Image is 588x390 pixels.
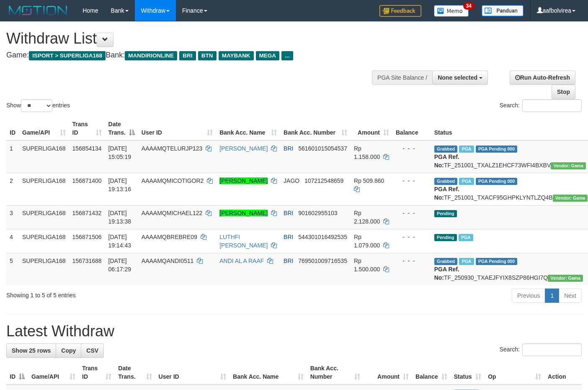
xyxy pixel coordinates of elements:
span: Rp 1.158.000 [354,145,380,160]
span: BRI [284,210,293,216]
th: User ID: activate to sort column ascending [138,117,216,140]
th: Balance: activate to sort column ascending [412,361,451,385]
span: Marked by aafsoycanthlai [459,178,474,185]
span: AAAAMQMICHAEL122 [142,210,203,216]
th: Op: activate to sort column ascending [485,361,544,385]
span: Copy 901602955103 to clipboard [298,210,337,216]
b: PGA Ref. No: [434,266,459,281]
span: Grabbed [434,258,458,265]
label: Search: [500,343,582,356]
span: PGA Pending [476,146,518,153]
span: [DATE] 06:17:29 [108,257,132,273]
a: Next [559,289,582,303]
h1: Withdraw List [6,30,384,47]
span: Rp 2.128.000 [354,210,380,225]
label: Show entries [6,99,70,112]
img: MOTION_logo.png [6,4,70,17]
input: Search: [522,99,582,112]
div: - - - [396,233,428,241]
td: SUPERLIGA168 [19,173,69,205]
span: Show 25 rows [12,347,51,354]
span: BRI [284,257,293,264]
div: - - - [396,257,428,265]
span: [DATE] 19:13:38 [108,210,132,225]
td: SUPERLIGA168 [19,140,69,173]
th: Amount: activate to sort column ascending [351,117,392,140]
span: BRI [284,145,293,152]
span: JAGO [284,177,299,184]
th: Bank Acc. Name: activate to sort column ascending [216,117,280,140]
a: ANDI AL A RAAF [219,257,264,264]
th: Date Trans.: activate to sort column descending [105,117,138,140]
td: SUPERLIGA168 [19,205,69,229]
div: PGA Site Balance / [372,70,432,85]
th: Bank Acc. Name: activate to sort column ascending [230,361,307,385]
span: MEGA [256,51,280,60]
div: - - - [396,144,428,153]
td: 4 [6,229,19,253]
div: - - - [396,209,428,217]
a: 1 [545,289,559,303]
span: 156731688 [72,257,102,264]
td: 1 [6,140,19,173]
a: [PERSON_NAME] [219,210,268,216]
a: CSV [81,343,104,358]
h1: Latest Withdraw [6,323,582,340]
span: Marked by aafsengchandara [459,146,474,153]
label: Search: [500,99,582,112]
b: PGA Ref. No: [434,186,459,201]
span: None selected [438,74,477,81]
b: PGA Ref. No: [434,153,459,169]
span: Copy 544301016492535 to clipboard [298,234,347,240]
span: [DATE] 19:13:16 [108,177,132,192]
th: Status: activate to sort column ascending [451,361,485,385]
a: [PERSON_NAME] [219,145,268,152]
th: Game/API: activate to sort column ascending [19,117,69,140]
th: Amount: activate to sort column ascending [364,361,412,385]
th: Bank Acc. Number: activate to sort column ascending [280,117,351,140]
span: Marked by aafsengchandara [459,234,473,241]
span: PGA Pending [476,258,518,265]
span: 156871506 [72,234,102,240]
th: Bank Acc. Number: activate to sort column ascending [307,361,364,385]
a: Previous [512,289,545,303]
span: AAAAMQMICOTIGOR2 [142,177,204,184]
span: BRI [179,51,196,60]
span: ISPORT > SUPERLIGA168 [29,51,106,60]
a: Show 25 rows [6,343,56,358]
th: ID [6,117,19,140]
th: User ID: activate to sort column ascending [155,361,230,385]
span: ... [281,51,293,60]
span: Copy 107212548659 to clipboard [304,177,343,184]
span: AAAAMQBREBRE09 [142,234,197,240]
span: Copy 561601015054537 to clipboard [298,145,347,152]
span: Rp 509.860 [354,177,384,184]
button: None selected [432,70,488,85]
span: Pending [434,234,457,241]
span: [DATE] 19:14:43 [108,234,132,249]
td: 5 [6,253,19,285]
td: 2 [6,173,19,205]
img: panduan.png [482,5,524,16]
th: Game/API: activate to sort column ascending [28,361,79,385]
a: [PERSON_NAME] [219,177,268,184]
img: Button%20Memo.svg [434,5,469,17]
span: Pending [434,210,457,217]
td: SUPERLIGA168 [19,253,69,285]
span: 156871400 [72,177,102,184]
div: Showing 1 to 5 of 5 entries [6,288,239,299]
a: Run Auto-Refresh [510,70,575,85]
th: Trans ID: activate to sort column ascending [69,117,105,140]
span: MANDIRIONLINE [125,51,177,60]
span: AAAAMQTELURJP123 [142,145,203,152]
span: Rp 1.500.000 [354,257,380,273]
span: Grabbed [434,146,458,153]
span: Vendor URL: https://trx31.1velocity.biz [553,195,588,202]
th: Action [544,361,582,385]
span: Marked by aafromsomean [459,258,474,265]
span: 156854134 [72,145,102,152]
span: Copy [61,347,76,354]
span: [DATE] 15:05:19 [108,145,132,160]
select: Showentries [21,99,52,112]
div: - - - [396,177,428,185]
